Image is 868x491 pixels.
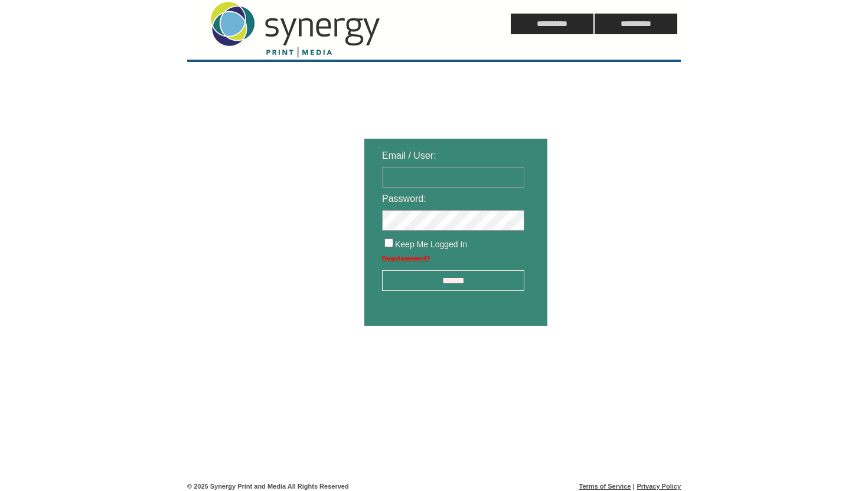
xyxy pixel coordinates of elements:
span: | [633,483,635,490]
a: Privacy Policy [637,483,681,490]
span: Keep Me Logged In [395,240,467,249]
a: Terms of Service [579,483,631,490]
img: transparent.png [582,355,641,370]
span: © 2025 Synergy Print and Media All Rights Reserved [187,483,349,490]
a: Forgot password? [382,255,430,261]
span: Password: [382,194,426,204]
span: Email / User: [382,150,436,161]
